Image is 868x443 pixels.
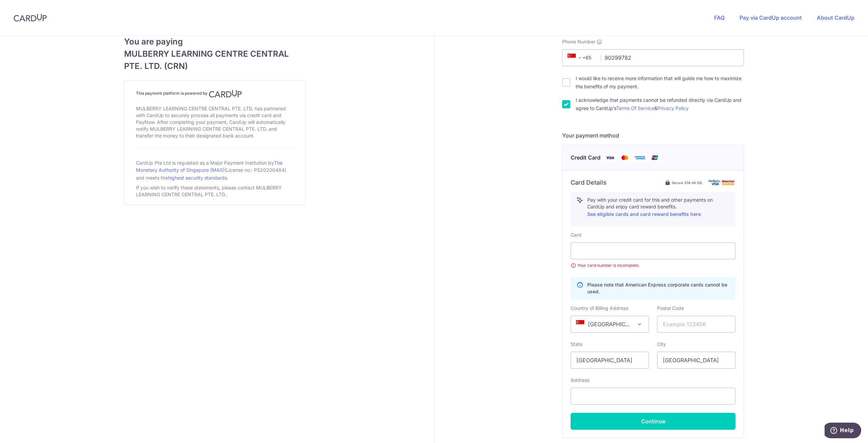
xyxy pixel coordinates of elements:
label: I would like to receive more information that will guide me how to maximize the benefits of my pa... [576,74,744,91]
a: Privacy Policy [657,105,689,111]
span: Credit Card [571,153,600,162]
img: CardUp [209,90,242,98]
label: Card [571,232,581,238]
label: Address [571,377,589,384]
a: See eligible cards and card reward benefits here [587,211,701,217]
img: Mastercard [618,153,632,162]
span: Singapore [571,316,649,332]
small: Your card number is incomplete. [571,262,735,269]
label: Postal Code [657,305,684,312]
span: Secure 256-bit SSL [672,180,703,185]
iframe: Secure card payment input frame [576,247,730,255]
label: State [571,341,583,348]
img: card secure [708,180,735,185]
div: MULBERRY LEARNING CENTRE CENTRAL PTE. LTD. has partnered with CardUp to securely process all paym... [136,104,294,141]
span: Singapore [571,316,649,333]
span: MULBERRY LEARNING CENTRE CENTRAL PTE. LTD. (CRN) [124,48,306,72]
span: +65 [566,54,596,62]
span: Phone Number [562,38,595,45]
div: CardUp Pte Ltd is regulated as a Major Payment Institution by (License no.: PS20200484) and meets... [136,157,294,183]
span: +65 [568,54,584,62]
a: About CardUp [817,14,854,21]
span: You are paying [124,36,306,48]
input: Example 123456 [657,316,735,333]
a: highest security standards [168,175,227,181]
img: Union Pay [648,153,662,162]
div: If you wish to verify these statements, please contact MULBERRY LEARNING CENTRE CENTRAL PTE. LTD.. [136,183,294,199]
a: Terms Of Service [616,105,654,111]
button: Continue [571,413,735,430]
p: Please note that American Express corporate cards cannot be used. [587,281,730,295]
iframe: Opens a widget where you can find more information [825,423,861,440]
img: CardUp [14,14,47,22]
label: I acknowledge that payments cannot be refunded directly via CardUp and agree to CardUp’s & [576,96,744,112]
p: Pay with your credit card for this and other payments on CardUp and enjoy card reward benefits. [587,197,730,218]
img: American Express [633,153,647,162]
a: Pay via CardUp account [739,14,802,21]
label: City [657,341,666,348]
h6: Card Details [571,179,607,187]
a: FAQ [714,14,725,21]
img: Visa [603,153,617,162]
h5: Your payment method [562,131,744,140]
h4: This payment platform is powered by [136,90,294,98]
label: Country of Billing Address [571,305,628,312]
